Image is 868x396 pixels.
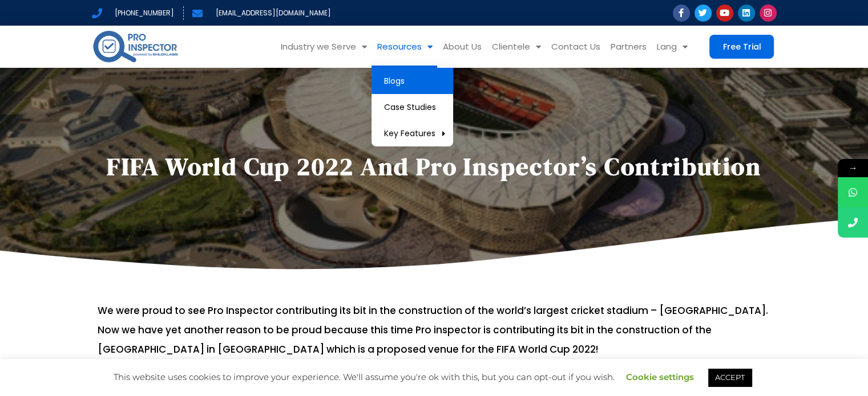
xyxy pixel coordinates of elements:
a: Resources [372,26,437,68]
a: About Us [437,26,486,68]
a: Cookie settings [626,371,694,382]
a: Industry we Serve [276,26,372,68]
span: → [838,159,868,177]
a: Blogs [372,68,453,94]
span: This website uses cookies to improve your experience. We'll assume you're ok with this, but you c... [114,371,754,382]
a: Free Trial [709,35,774,59]
span: [PHONE_NUMBER] [112,6,174,20]
a: Case Studies [372,94,453,120]
ul: Resources [372,68,453,146]
a: [EMAIL_ADDRESS][DOMAIN_NAME] [192,6,331,20]
a: Contact Us [546,26,605,68]
h1: FIFA World Cup 2022 and Pro Inspector’s Contribution [98,145,771,187]
a: Key Features [372,120,453,146]
span: Free Trial [722,43,761,51]
a: Lang [651,26,692,68]
img: pro-inspector-logo [92,28,179,64]
span: [EMAIL_ADDRESS][DOMAIN_NAME] [213,6,331,20]
a: Clientele [486,26,546,68]
nav: Menu [197,26,692,68]
a: ACCEPT [708,369,752,386]
a: Partners [605,26,651,68]
p: We were proud to see Pro Inspector contributing its bit in the construction of the world’s larges... [98,301,771,359]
